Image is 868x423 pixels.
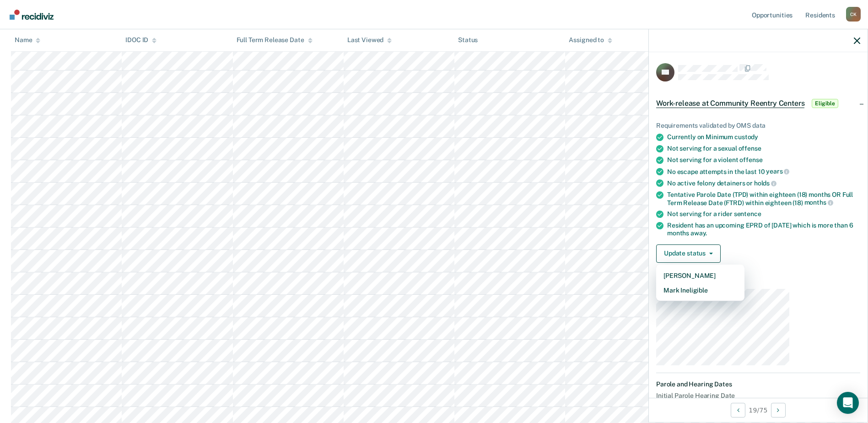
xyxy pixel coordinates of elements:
div: No active felony detainers or [667,179,860,187]
div: Resident has an upcoming EPRD of [DATE] which is more than 6 months [667,222,860,237]
img: Recidiviz [10,10,54,20]
button: Update status [656,244,721,263]
div: Status [458,37,478,44]
span: offense [739,145,761,152]
dt: Initial Parole Hearing Date [656,392,860,400]
div: Not serving for a violent [667,156,860,164]
div: Tentative Parole Date (TPD) within eighteen (18) months OR Full Term Release Date (FTRD) within e... [667,191,860,206]
div: Not serving for a sexual [667,145,860,152]
span: years [766,168,789,175]
div: Requirements validated by OMS data [656,122,860,130]
div: IDOC ID [125,37,156,44]
span: away. [690,229,707,237]
button: Mark Ineligible [656,283,744,298]
span: holds [754,179,776,187]
span: months [804,199,833,206]
div: Work-release at Community Reentry CentersEligible [649,89,868,118]
button: Previous Opportunity [731,403,745,418]
div: C K [846,7,861,22]
span: Eligible [812,99,838,108]
div: Last Viewed [347,37,392,44]
div: Assigned to [569,37,612,44]
div: Full Term Release Date [237,37,313,44]
span: custody [734,133,758,141]
button: Profile dropdown button [846,7,861,22]
div: No escape attempts in the last 10 [667,168,860,176]
button: Next Opportunity [771,403,786,418]
div: Open Intercom Messenger [837,392,859,414]
dt: Incarceration [656,277,860,285]
span: sentence [734,210,761,217]
div: 19 / 75 [649,398,868,422]
div: Not serving for a rider [667,210,860,218]
div: Name [15,37,40,44]
div: Currently on Minimum [667,133,860,141]
span: offense [739,156,762,163]
button: [PERSON_NAME] [656,268,744,283]
span: Work-release at Community Reentry Centers [656,99,804,108]
dt: Parole and Hearing Dates [656,380,860,388]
